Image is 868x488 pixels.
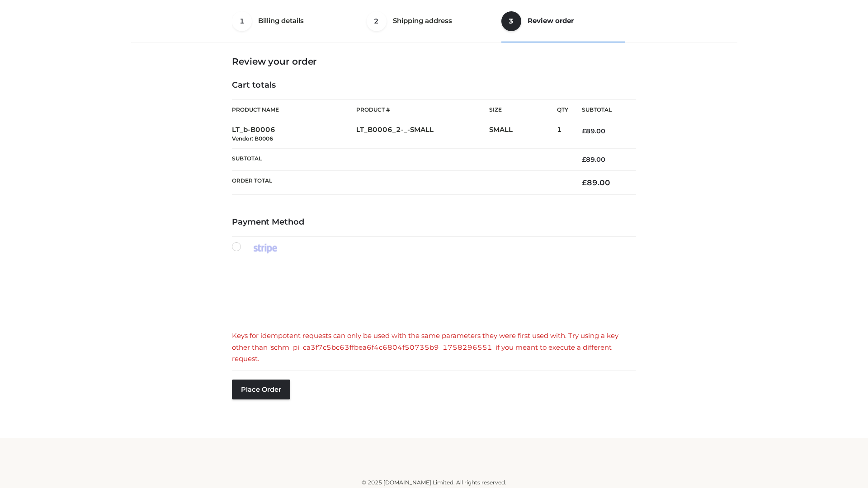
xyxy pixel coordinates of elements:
[582,178,587,187] span: £
[230,263,634,320] iframe: Secure payment input frame
[232,330,636,365] div: Keys for idempotent requests can only be used with the same parameters they were first used with....
[582,127,605,135] bdi: 89.00
[489,120,557,149] td: SMALL
[232,135,273,142] small: Vendor: B0006
[232,217,636,227] h4: Payment Method
[232,171,568,195] th: Order Total
[232,148,568,170] th: Subtotal
[232,56,636,67] h3: Review your order
[232,99,356,120] th: Product Name
[489,100,552,120] th: Size
[582,155,586,164] span: £
[568,100,636,120] th: Subtotal
[232,380,290,399] button: Place order
[232,80,636,90] h4: Cart totals
[356,120,489,149] td: LT_B0006_2-_-SMALL
[557,99,568,120] th: Qty
[582,178,610,187] bdi: 89.00
[232,120,356,149] td: LT_b-B0006
[582,155,605,164] bdi: 89.00
[356,99,489,120] th: Product #
[582,127,586,135] span: £
[557,120,568,149] td: 1
[134,478,734,487] div: © 2025 [DOMAIN_NAME] Limited. All rights reserved.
